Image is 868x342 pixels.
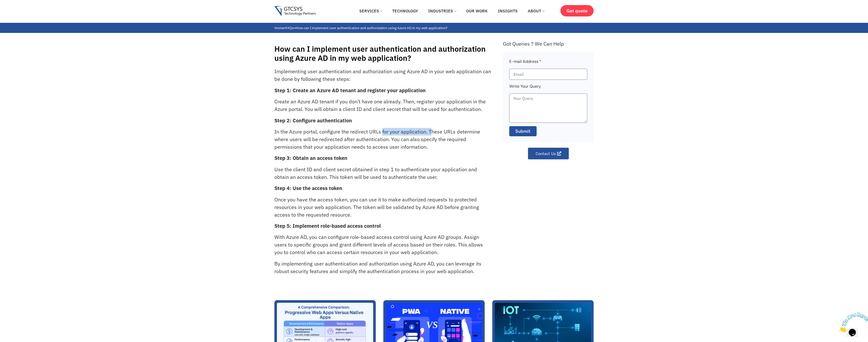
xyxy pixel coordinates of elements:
[524,5,548,16] a: About
[2,2,33,22] img: Chat attention grabber
[274,6,316,16] img: Gtcsys logo
[274,222,381,229] strong: Step 5: Implement role-based access control
[274,87,426,94] strong: Step 1: Create an Azure AD tenant and register your application
[536,151,556,156] span: Contact Us
[509,126,537,136] button: Submit
[509,58,587,140] form: Faq Form
[567,8,588,13] span: Get quote
[296,26,447,30] span: How can I implement user authentication and authorization using Azure AD in my web application?
[503,41,594,47] div: Got Queries ? We Can Help
[274,185,342,192] strong: Step 4: Use the access token
[462,5,492,16] a: Our Work
[515,128,531,135] span: Submit
[355,5,386,16] a: Services
[274,117,352,124] strong: Step 2: Configure authentication
[274,166,492,181] p: Use the client ID and client secret obtained in step 1 to authenticate your application and obtai...
[286,26,294,30] a: FAQs
[560,5,594,16] a: Get quote
[274,98,492,113] p: Create an Azure AD tenant if you don’t have one already. Then, register your application in the A...
[274,196,492,219] p: Once you have the access token, you can use it to make authorized requests to protected resources...
[274,44,498,63] h1: How can I implement user authentication and authorization using Azure AD in my web application?
[274,128,492,151] p: In the Azure portal, configure the redirect URLs for your application. These URLs determine where...
[509,69,587,80] input: Email
[274,68,492,83] p: Implementing user authentication and authorization using Azure AD in your web application can be ...
[424,5,460,16] a: Industries
[837,310,868,334] iframe: chat widget
[274,260,492,275] p: By implementing user authentication and authorization using Azure AD, you can leverage its robust...
[274,26,284,30] a: Home
[528,148,569,159] a: Contact Us
[509,58,541,69] label: E-mail Address
[509,83,541,93] label: Write Your Query
[274,26,447,30] span: » »
[388,5,422,16] a: Technology
[274,155,347,161] strong: Step 3: Obtain an access token
[274,233,492,256] p: With Azure AD, you can configure role-based access control using Azure AD groups. Assign users to...
[494,5,521,16] a: Insights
